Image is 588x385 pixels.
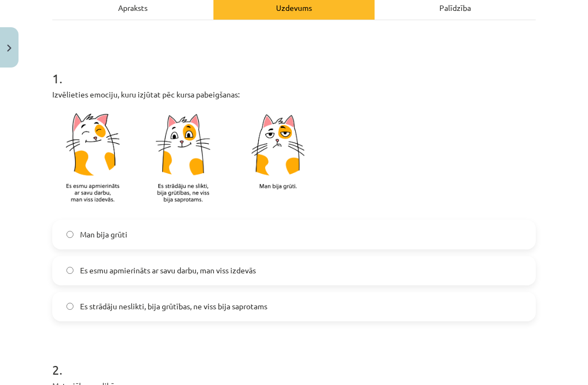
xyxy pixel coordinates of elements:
input: Es strādāju neslikti, bija grūtības, ne viss bija saprotams [66,303,73,310]
span: Man bija grūti [80,229,127,240]
span: Es esmu apmierināts ar savu darbu, man viss izdevās [80,265,256,276]
input: Man bija grūti [66,231,73,238]
input: Es esmu apmierināts ar savu darbu, man viss izdevās [66,267,73,274]
p: Izvēlieties emociju, kuru izjūtat pēc kursa pabeigšanas: [52,89,536,100]
span: Es strādāju neslikti, bija grūtības, ne viss bija saprotams [80,301,267,312]
img: icon-close-lesson-0947bae3869378f0d4975bcd49f059093ad1ed9edebbc8119c70593378902aed.svg [7,45,11,52]
h1: 1 . [52,52,536,85]
h1: 2 . [52,343,536,377]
